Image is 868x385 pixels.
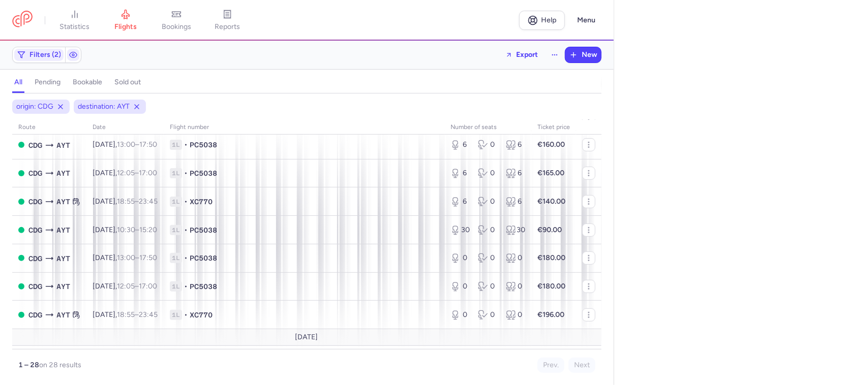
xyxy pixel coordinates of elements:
span: • [184,168,188,178]
div: 0 [478,140,497,150]
span: 1L [170,310,182,320]
span: 1L [170,197,182,207]
span: – [117,169,157,177]
span: Antalya, Antalya, Turkey [56,140,70,151]
span: [DATE], [93,140,157,149]
a: CitizenPlane red outlined logo [12,11,33,29]
span: reports [215,22,240,31]
time: 23:45 [139,197,158,206]
button: New [565,47,601,62]
span: bookings [162,22,191,31]
span: PC5038 [190,168,217,178]
span: • [184,310,188,320]
div: 0 [451,281,470,292]
div: 0 [478,168,497,178]
span: XC770 [190,197,213,207]
strong: €180.00 [537,253,565,262]
span: [DATE], [93,197,158,206]
span: – [117,226,157,234]
time: 12:05 [117,169,135,177]
time: 17:50 [139,140,157,149]
div: 6 [451,140,470,150]
span: Charles De Gaulle, Paris, France [28,140,42,151]
span: AYT [56,196,70,207]
time: 13:00 [117,140,135,149]
time: 12:05 [117,282,135,291]
th: Flight number [164,120,444,135]
span: PC5038 [190,225,217,235]
span: flights [114,22,137,31]
div: 0 [478,253,497,263]
span: Charles De Gaulle, Paris, France [28,281,42,292]
div: 0 [478,310,497,320]
a: reports [202,9,253,31]
button: Filters (2) [13,47,65,62]
span: New [582,51,597,59]
time: 18:55 [117,310,135,319]
a: statistics [49,9,100,31]
span: statistics [60,22,90,31]
div: 0 [478,281,497,292]
strong: €140.00 [537,197,565,206]
span: • [184,197,188,207]
div: 6 [506,197,525,207]
div: 30 [451,225,470,235]
span: Antalya, Antalya, Turkey [56,253,70,264]
strong: €196.00 [537,310,564,319]
span: 1L [170,281,182,292]
span: CDG [28,168,42,179]
span: – [117,197,158,206]
span: 1L [170,168,182,178]
time: 18:55 [117,197,135,206]
span: PC5038 [190,281,217,292]
button: Prev. [537,358,564,373]
th: number of seats [444,120,531,135]
time: 15:20 [139,226,157,234]
span: Help [542,16,557,24]
a: Help [519,11,565,30]
span: Export [516,51,538,58]
a: flights [100,9,151,31]
a: bookings [151,9,202,31]
div: 6 [451,197,470,207]
span: PC5038 [190,253,217,263]
span: destination: AYT [78,102,130,112]
span: [DATE], [93,226,157,234]
span: – [117,282,157,291]
div: 6 [506,140,525,150]
span: • [184,281,188,292]
span: 1L [170,253,182,263]
div: 0 [478,225,497,235]
span: 1L [170,225,182,235]
span: – [117,140,157,149]
span: on 28 results [39,361,81,369]
button: Next [568,358,595,373]
span: origin: CDG [16,102,53,112]
span: Charles De Gaulle, Paris, France [28,309,42,320]
span: AYT [56,168,70,179]
div: 0 [451,253,470,263]
time: 23:45 [139,310,158,319]
div: 0 [506,281,525,292]
time: 17:50 [139,253,157,262]
div: 6 [506,168,525,178]
span: [DATE], [93,169,157,177]
span: Charles De Gaulle, Paris, France [28,253,42,264]
strong: 1 – 28 [18,361,39,369]
button: Export [499,47,545,63]
span: Antalya, Antalya, Turkey [56,281,70,292]
strong: €180.00 [537,282,565,291]
div: 0 [451,310,470,320]
strong: €165.00 [537,169,564,177]
div: 0 [506,310,525,320]
span: Antalya, Antalya, Turkey [56,309,70,320]
span: – [117,310,158,319]
time: 17:00 [139,169,157,177]
time: 17:00 [139,282,157,291]
span: XC770 [190,310,213,320]
div: 6 [451,168,470,178]
div: 0 [506,253,525,263]
h4: all [14,78,22,87]
span: • [184,225,188,235]
th: date [86,120,164,135]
